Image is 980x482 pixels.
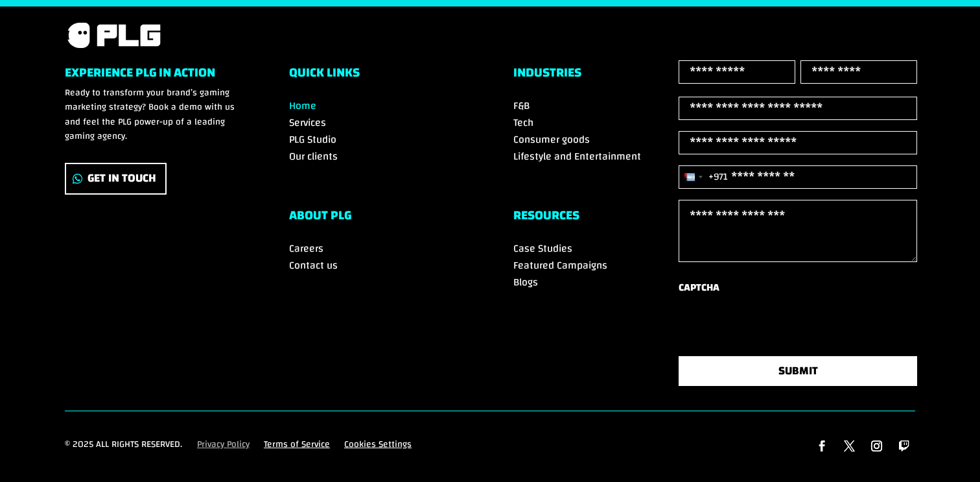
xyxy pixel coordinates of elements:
[65,21,162,50] a: PLG
[679,302,876,352] iframe: reCAPTCHA
[513,272,538,292] a: Blogs
[513,96,530,115] a: F&B
[65,163,167,195] a: Get In Touch
[513,66,691,86] h6: Industries
[893,435,915,457] a: Follow on Twitch
[65,86,242,144] p: Ready to transform your brand’s gaming marketing strategy? Book a demo with us and feel the PLG p...
[679,356,917,385] button: SUBMIT
[65,66,242,86] h6: Experience PLG in Action
[513,113,533,132] a: Tech
[513,209,691,228] h6: RESOURCES
[65,437,182,452] p: © 2025 All rights reserved.
[289,209,467,228] h6: ABOUT PLG
[513,147,641,166] a: Lifestyle and Entertainment
[811,435,834,457] a: Follow on Facebook
[708,168,728,186] div: +971
[289,66,467,86] h6: Quick Links
[289,96,316,115] a: Home
[344,437,412,457] a: Cookies Settings
[866,435,888,457] a: Follow on Instagram
[289,113,326,132] a: Services
[839,435,861,457] a: Follow on X
[915,420,980,482] iframe: Chat Widget
[289,147,338,166] a: Our clients
[65,21,162,50] img: PLG logo
[513,239,572,258] a: Case Studies
[289,239,323,258] a: Careers
[513,130,590,149] a: Consumer goods
[679,166,728,188] button: Selected country
[264,437,330,457] a: Terms of Service
[197,437,250,457] a: Privacy Policy
[679,279,719,296] label: CAPTCHA
[289,130,336,149] a: PLG Studio
[513,256,607,275] a: Featured Campaigns
[289,256,338,275] a: Contact us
